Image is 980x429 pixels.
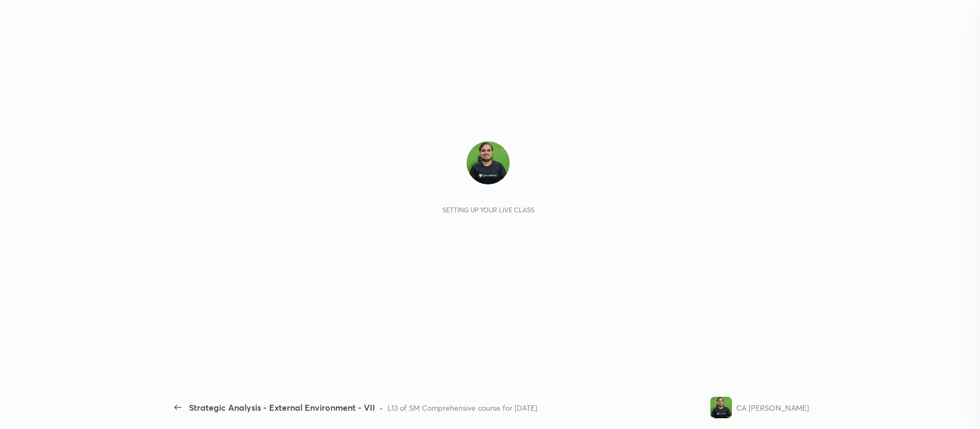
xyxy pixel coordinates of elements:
div: Strategic Analysis - External Environment - VII [189,401,375,414]
div: L13 of SM Comprehensive course for [DATE] [387,402,537,413]
div: Setting up your live class [442,206,534,214]
img: 1b2d820965364134af14a78726495715.jpg [467,141,510,184]
div: • [379,402,383,413]
img: 1b2d820965364134af14a78726495715.jpg [710,397,732,418]
div: CA [PERSON_NAME] [736,402,809,413]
